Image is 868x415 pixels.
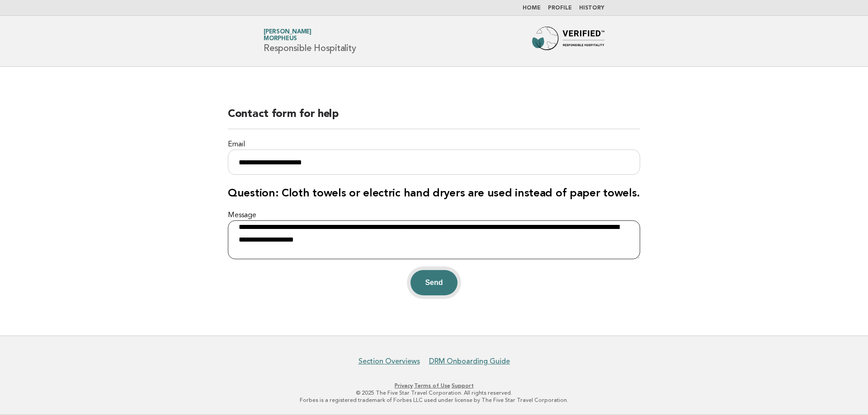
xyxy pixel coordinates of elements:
[523,5,541,11] a: Home
[452,382,474,389] a: Support
[579,5,604,11] a: History
[548,5,572,11] a: Profile
[429,357,510,366] a: DRM Onboarding Guide
[264,29,311,42] a: [PERSON_NAME]Morpheus
[532,27,604,56] img: Forbes Travel Guide
[264,29,356,53] h1: Responsible Hospitality
[228,107,640,129] h2: Contact form for help
[228,140,640,149] label: Email
[395,382,413,389] a: Privacy
[157,396,711,404] p: Forbes is a registered trademark of Forbes LLC used under license by The Five Star Travel Corpora...
[157,382,711,389] p: · ·
[410,270,457,295] button: Send
[228,211,640,220] label: Message
[414,382,450,389] a: Terms of Use
[264,36,297,42] span: Morpheus
[359,357,420,366] a: Section Overviews
[228,186,640,200] h3: Question: Cloth towels or electric hand dryers are used instead of paper towels.
[157,389,711,396] p: © 2025 The Five Star Travel Corporation. All rights reserved.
